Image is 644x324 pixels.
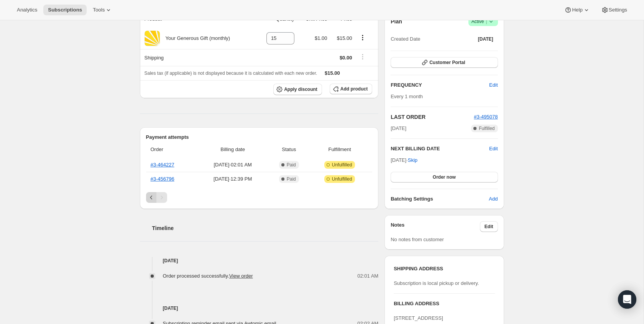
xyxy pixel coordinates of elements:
[408,156,417,164] span: Skip
[356,53,369,61] button: Shipping actions
[229,273,253,279] a: View order
[332,176,352,182] span: Unfulfilled
[356,33,369,42] button: Product actions
[391,113,474,121] h2: LAST ORDER
[88,5,117,15] button: Tools
[391,125,406,132] span: [DATE]
[145,31,160,46] img: product img
[43,5,87,15] button: Subscriptions
[474,113,498,121] button: #3-495078
[394,265,495,273] h3: SHIPPING ADDRESS
[609,7,627,13] span: Settings
[312,146,368,153] span: Fulfillment
[146,192,157,203] button: Previous
[199,175,266,183] span: [DATE] · 12:39 PM
[12,5,42,15] button: Analytics
[357,272,378,280] span: 02:01 AM
[474,114,498,120] a: #3-495078
[199,146,266,153] span: Billing date
[489,195,498,203] span: Add
[151,176,174,182] a: #3-456796
[572,7,582,13] span: Help
[479,125,495,132] span: Fulfilled
[391,94,423,99] span: Every 1 month
[340,55,352,61] span: $0.00
[391,221,480,232] h3: Notes
[330,84,372,94] button: Add product
[152,224,379,232] h2: Timeline
[17,7,37,13] span: Analytics
[340,86,368,92] span: Add product
[145,71,317,76] span: Sales tax (if applicable) is not displayed because it is calculated with each new order.
[484,193,502,205] button: Add
[287,162,296,168] span: Paid
[284,86,317,92] span: Apply discount
[403,154,422,166] button: Skip
[560,5,595,15] button: Help
[391,57,498,68] button: Customer Portal
[394,300,495,308] h3: BILLING ADDRESS
[271,146,307,153] span: Status
[332,162,352,168] span: Unfulfilled
[391,237,444,242] span: No notes from customer
[618,290,636,309] div: Open Intercom Messenger
[472,18,495,25] span: Active
[391,81,489,89] h2: FREQUENCY
[146,192,373,203] nav: Pagination
[391,35,420,43] span: Created Date
[391,18,402,25] h2: Plan
[146,133,373,141] h2: Payment attempts
[596,5,632,15] button: Settings
[485,224,493,230] span: Edit
[48,7,82,13] span: Subscriptions
[146,141,197,158] th: Order
[140,49,256,66] th: Shipping
[163,273,253,279] span: Order processed successfully.
[473,34,498,44] button: [DATE]
[391,157,417,163] span: [DATE] ·
[325,70,340,76] span: $15.00
[140,257,379,265] h4: [DATE]
[485,79,502,91] button: Edit
[394,315,443,321] span: [STREET_ADDRESS]
[337,35,352,41] span: $15.00
[160,35,230,42] div: Your Generous Gift (monthly)
[391,172,498,183] button: Order now
[489,145,498,153] button: Edit
[391,145,489,153] h2: NEXT BILLING DATE
[273,84,322,95] button: Apply discount
[287,176,296,182] span: Paid
[489,81,498,89] span: Edit
[429,59,465,66] span: Customer Portal
[478,36,493,42] span: [DATE]
[480,221,498,232] button: Edit
[315,35,327,41] span: $1.00
[394,280,479,286] span: Subscription is local pickup or delivery.
[433,174,456,180] span: Order now
[486,18,487,25] span: |
[93,7,105,13] span: Tools
[140,304,379,312] h4: [DATE]
[151,162,174,168] a: #3-464227
[391,195,489,203] h6: Batching Settings
[199,161,266,169] span: [DATE] · 02:01 AM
